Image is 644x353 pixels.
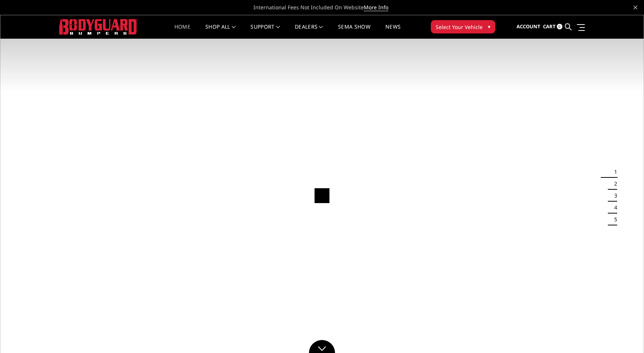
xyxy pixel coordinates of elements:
[610,214,617,225] button: 5 of 5
[610,190,617,202] button: 3 of 5
[338,24,370,39] a: SEMA Show
[610,202,617,214] button: 4 of 5
[543,17,562,37] a: Cart 0
[59,19,138,34] img: BODYGUARD BUMPERS
[309,340,335,353] a: Click to Down
[517,17,540,37] a: Account
[385,24,401,39] a: News
[205,24,236,39] a: shop all
[364,4,388,11] a: More Info
[431,20,495,33] button: Select Your Vehicle
[610,166,617,178] button: 1 of 5
[610,178,617,190] button: 2 of 5
[295,24,323,39] a: Dealers
[517,23,540,30] span: Account
[557,24,562,29] span: 0
[436,23,483,31] span: Select Your Vehicle
[488,23,490,31] span: ▾
[250,24,280,39] a: Support
[543,23,556,30] span: Cart
[174,24,190,39] a: Home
